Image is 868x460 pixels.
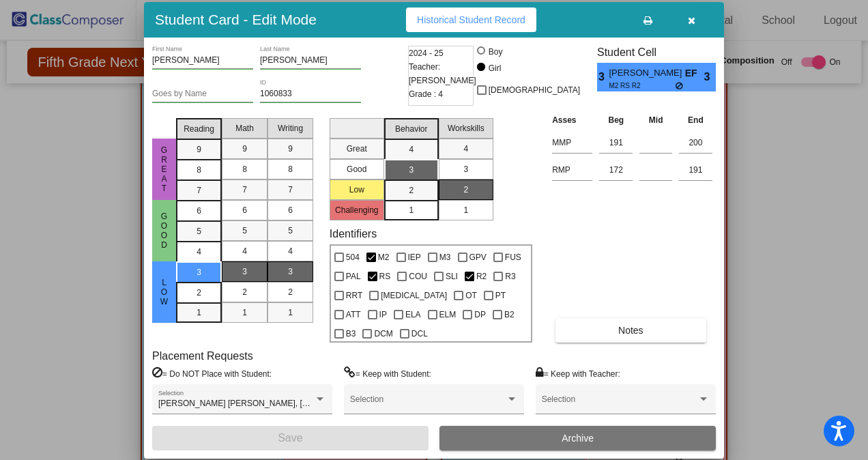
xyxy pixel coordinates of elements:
[505,249,521,265] span: FUS
[596,113,636,128] th: Beg
[405,306,421,323] span: ELA
[609,66,684,81] span: [PERSON_NAME]
[197,266,201,278] span: 3
[288,306,293,319] span: 1
[409,143,414,156] span: 4
[411,326,428,342] span: DCL
[288,245,293,257] span: 4
[346,306,361,323] span: ATT
[235,122,254,134] span: Math
[409,268,427,285] span: COU
[488,46,503,58] div: Boy
[406,8,536,32] button: Historical Student Record
[346,326,356,342] span: B3
[242,225,247,237] span: 5
[417,14,525,25] span: Historical Student Record
[158,399,367,408] span: [PERSON_NAME] [PERSON_NAME], [PERSON_NAME]
[409,46,444,60] span: 2024 - 25
[152,349,253,362] label: Placement Requests
[552,132,592,153] input: assessment
[685,66,704,81] span: EF
[278,122,303,134] span: Writing
[549,113,596,128] th: Asses
[158,145,171,193] span: Great
[197,205,201,217] span: 6
[409,60,476,87] span: Teacher: [PERSON_NAME]
[409,184,414,197] span: 2
[463,184,468,196] span: 2
[197,306,201,319] span: 1
[469,249,487,265] span: GPV
[197,143,201,156] span: 9
[409,204,414,216] span: 1
[465,287,477,304] span: OT
[197,184,201,197] span: 7
[242,245,247,257] span: 4
[562,433,594,444] span: Archive
[288,184,293,196] span: 7
[463,204,468,216] span: 1
[408,249,421,265] span: IEP
[155,11,317,28] h3: Student Card - Edit Mode
[260,89,361,99] input: Enter ID
[197,287,201,299] span: 2
[676,113,716,128] th: End
[463,163,468,175] span: 3
[330,227,377,240] label: Identifiers
[474,306,486,323] span: DP
[476,268,487,285] span: R2
[158,278,171,306] span: Low
[439,249,451,265] span: M3
[344,366,431,380] label: = Keep with Student:
[463,143,468,155] span: 4
[197,246,201,258] span: 4
[346,287,362,304] span: RRT
[379,306,387,323] span: IP
[242,286,247,298] span: 2
[288,265,293,278] span: 3
[505,268,515,285] span: R3
[278,432,302,444] span: Save
[704,69,716,85] span: 3
[555,318,706,343] button: Notes
[242,163,247,175] span: 8
[374,326,392,342] span: DCM
[184,123,214,135] span: Reading
[409,164,414,176] span: 3
[609,81,675,91] span: M2 RS R2
[288,204,293,216] span: 6
[489,82,580,98] span: [DEMOGRAPHIC_DATA]
[378,249,390,265] span: M2
[618,325,643,336] span: Notes
[152,366,272,380] label: = Do NOT Place with Student:
[158,212,171,250] span: Good
[242,306,247,319] span: 1
[288,143,293,155] span: 9
[197,225,201,238] span: 5
[381,287,447,304] span: [MEDICAL_DATA]
[197,164,201,176] span: 8
[346,249,360,265] span: 504
[446,268,458,285] span: SLI
[536,366,620,380] label: = Keep with Teacher:
[379,268,391,285] span: RS
[346,268,361,285] span: PAL
[636,113,676,128] th: Mid
[242,265,247,278] span: 3
[439,426,716,450] button: Archive
[488,62,502,74] div: Girl
[395,123,427,135] span: Behavior
[288,225,293,237] span: 5
[409,87,443,101] span: Grade : 4
[495,287,506,304] span: PT
[448,122,484,134] span: Workskills
[242,184,247,196] span: 7
[242,204,247,216] span: 6
[288,286,293,298] span: 2
[552,160,592,180] input: assessment
[152,426,429,450] button: Save
[288,163,293,175] span: 8
[597,46,716,59] h3: Student Cell
[439,306,457,323] span: ELM
[152,89,253,99] input: goes by name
